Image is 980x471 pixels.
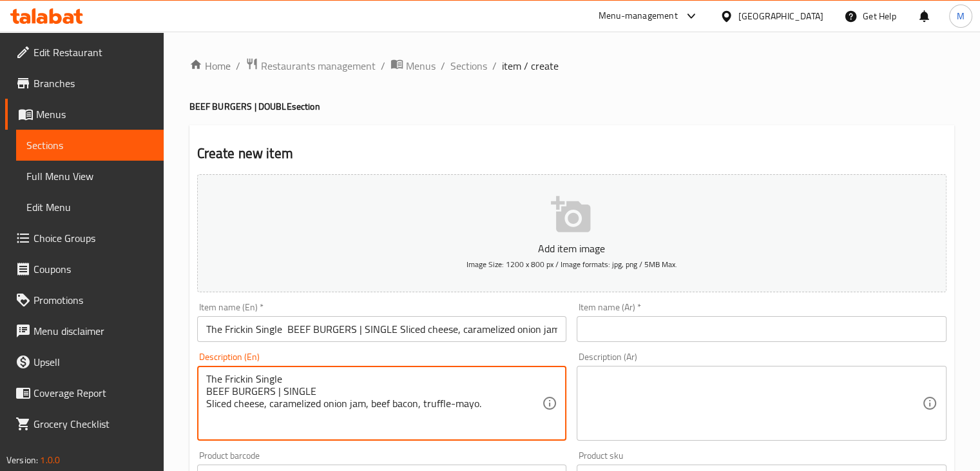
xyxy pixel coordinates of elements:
[492,58,497,74] li: /
[34,416,153,432] span: Grocery Checklist
[34,75,153,91] span: Branches
[5,285,164,316] a: Promotions
[34,354,153,370] span: Upsell
[577,316,946,342] input: Enter name Ar
[406,58,436,74] span: Menus
[5,68,164,99] a: Branches
[34,385,153,401] span: Coverage Report
[26,199,153,215] span: Edit Menu
[206,373,543,434] textarea: The Frickin Single BEEF BURGERS | SINGLE Sliced cheese, caramelized onion jam, beef bacon, truffl...
[189,100,954,113] h4: BEEF BURGERS | DOUBLE section
[381,58,385,74] li: /
[5,408,164,439] a: Grocery Checklist
[599,8,678,24] div: Menu-management
[197,144,946,163] h2: Create new item
[5,346,164,377] a: Upsell
[6,452,38,468] span: Version:
[261,58,376,74] span: Restaurants management
[34,45,153,60] span: Edit Restaurant
[197,174,946,292] button: Add item imageImage Size: 1200 x 800 px / Image formats: jpg, png / 5MB Max.
[5,377,164,408] a: Coverage Report
[34,292,153,308] span: Promotions
[189,58,231,74] a: Home
[34,323,153,339] span: Menu disclaimer
[5,254,164,285] a: Coupons
[189,57,954,74] nav: breadcrumb
[34,261,153,277] span: Coupons
[36,106,153,122] span: Menus
[957,9,965,23] span: M
[245,57,376,74] a: Restaurants management
[5,99,164,130] a: Menus
[450,58,487,74] a: Sections
[16,192,164,223] a: Edit Menu
[5,37,164,68] a: Edit Restaurant
[16,130,164,161] a: Sections
[441,58,445,74] li: /
[34,230,153,246] span: Choice Groups
[197,316,567,342] input: Enter name En
[466,257,677,272] span: Image Size: 1200 x 800 px / Image formats: jpg, png / 5MB Max.
[26,137,153,153] span: Sections
[738,9,823,23] div: [GEOGRAPHIC_DATA]
[5,316,164,346] a: Menu disclaimer
[236,58,240,74] li: /
[502,58,559,74] span: item / create
[26,168,153,184] span: Full Menu View
[5,223,164,254] a: Choice Groups
[390,57,436,74] a: Menus
[217,241,927,256] p: Add item image
[40,452,60,468] span: 1.0.0
[16,161,164,192] a: Full Menu View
